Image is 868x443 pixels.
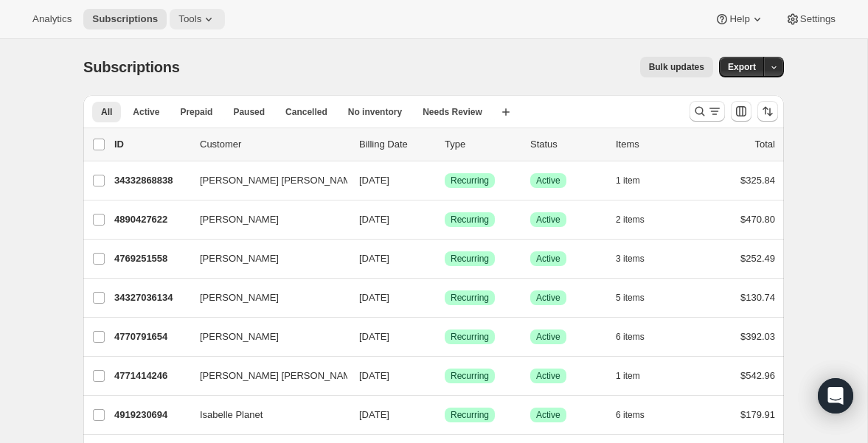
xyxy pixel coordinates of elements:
[191,286,338,310] button: [PERSON_NAME]
[133,106,159,118] span: Active
[178,13,201,25] span: Tools
[445,137,518,152] div: Type
[536,292,560,304] span: Active
[740,292,775,303] span: $130.74
[114,209,775,230] div: 4890427622[PERSON_NAME][DATE]SuccessRecurringSuccessActive2 items$470.80
[114,170,775,191] div: 34332868838[PERSON_NAME] [PERSON_NAME][DATE]SuccessRecurringSuccessActive1 item$325.84
[359,370,389,381] span: [DATE]
[728,61,756,73] span: Export
[451,175,489,186] span: Recurring
[359,253,389,264] span: [DATE]
[640,57,713,77] button: Bulk updates
[740,409,775,420] span: $179.91
[616,366,656,386] button: 1 item
[83,9,167,29] button: Subscriptions
[114,137,775,152] div: IDCustomerBilling DateTypeStatusItemsTotal
[616,327,661,347] button: 6 items
[536,214,560,226] span: Active
[359,214,389,225] span: [DATE]
[616,175,640,186] span: 1 item
[451,292,489,304] span: Recurring
[114,251,188,266] p: 4769251558
[114,173,188,188] p: 34332868838
[114,327,775,347] div: 4770791654[PERSON_NAME][DATE]SuccessRecurringSuccessActive6 items$392.03
[285,106,327,118] span: Cancelled
[740,370,775,381] span: $542.96
[191,403,338,427] button: Isabelle Planet
[180,106,212,118] span: Prepaid
[114,212,188,227] p: 4890427622
[616,405,661,425] button: 6 items
[359,292,389,303] span: [DATE]
[451,370,489,382] span: Recurring
[616,409,645,421] span: 6 items
[359,331,389,342] span: [DATE]
[359,175,389,186] span: [DATE]
[536,175,560,186] span: Active
[616,214,645,226] span: 2 items
[114,369,188,383] p: 4771414246
[114,248,775,269] div: 4769251558[PERSON_NAME][DATE]SuccessRecurringSuccessActive3 items$252.49
[494,102,518,122] button: Create new view
[114,290,188,305] p: 34327036134
[690,101,725,122] button: Search and filter results
[24,9,80,29] button: Analytics
[423,106,482,118] span: Needs Review
[359,137,433,152] p: Billing Date
[616,287,661,308] button: 5 items
[451,331,489,343] span: Recurring
[740,175,775,186] span: $325.84
[359,409,389,420] span: [DATE]
[800,13,836,25] span: Settings
[729,13,749,25] span: Help
[200,329,279,344] span: [PERSON_NAME]
[114,329,188,344] p: 4770791654
[83,59,180,75] span: Subscriptions
[616,370,640,382] span: 1 item
[777,9,844,29] button: Settings
[32,13,72,25] span: Analytics
[451,253,489,265] span: Recurring
[731,101,751,122] button: Customize table column order and visibility
[616,170,656,191] button: 1 item
[114,405,775,425] div: 4919230694Isabelle Planet[DATE]SuccessRecurringSuccessActive6 items$179.91
[536,253,560,265] span: Active
[536,409,560,421] span: Active
[755,137,775,152] p: Total
[114,366,775,386] div: 4771414246[PERSON_NAME] [PERSON_NAME][DATE]SuccessRecurringSuccessActive1 item$542.96
[616,137,690,152] div: Items
[101,106,112,118] span: All
[114,408,188,422] p: 4919230694
[616,209,661,230] button: 2 items
[740,253,775,264] span: $252.49
[348,106,402,118] span: No inventory
[200,137,347,152] p: Customer
[200,408,263,422] span: Isabelle Planet
[200,369,360,383] span: [PERSON_NAME] [PERSON_NAME]
[719,57,765,77] button: Export
[200,212,279,227] span: [PERSON_NAME]
[200,290,279,305] span: [PERSON_NAME]
[114,287,775,308] div: 34327036134[PERSON_NAME][DATE]SuccessRecurringSuccessActive5 items$130.74
[536,370,560,382] span: Active
[191,169,338,192] button: [PERSON_NAME] [PERSON_NAME]
[114,137,188,152] p: ID
[170,9,225,29] button: Tools
[200,173,360,188] span: [PERSON_NAME] [PERSON_NAME]
[233,106,265,118] span: Paused
[191,208,338,231] button: [PERSON_NAME]
[706,9,773,29] button: Help
[757,101,778,122] button: Sort the results
[616,253,645,265] span: 3 items
[616,292,645,304] span: 5 items
[191,364,338,388] button: [PERSON_NAME] [PERSON_NAME]
[191,247,338,271] button: [PERSON_NAME]
[451,409,489,421] span: Recurring
[616,248,661,269] button: 3 items
[191,325,338,349] button: [PERSON_NAME]
[740,214,775,225] span: $470.80
[530,137,604,152] p: Status
[740,331,775,342] span: $392.03
[200,251,279,266] span: [PERSON_NAME]
[818,378,853,414] div: Open Intercom Messenger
